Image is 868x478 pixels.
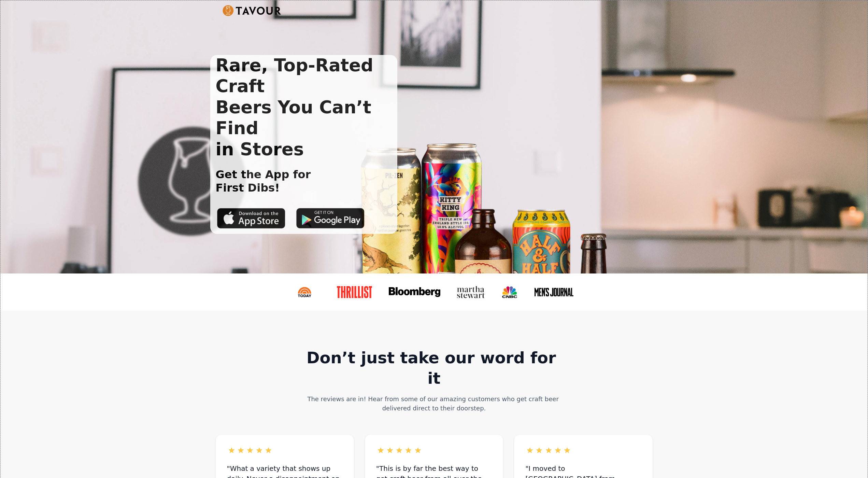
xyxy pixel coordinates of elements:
div: The reviews are in! Hear from some of our amazing customers who get craft beer delivered direct t... [303,394,565,413]
h1: Rare, Top-Rated Craft Beers You Can’t Find in Stores [210,55,398,160]
strong: Don’t just take our word for it [307,349,561,388]
img: Untitled UI logotext [223,5,282,16]
a: Untitled UI logotextLogo [223,5,282,16]
h1: Get the App for First Dibs! [210,168,311,194]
